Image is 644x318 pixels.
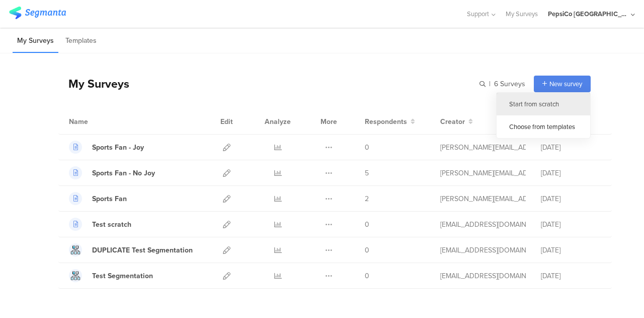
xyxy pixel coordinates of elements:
a: DUPLICATE Test Segmentation [69,243,193,257]
div: [DATE] [541,142,601,153]
div: shai@segmanta.com [440,271,526,281]
li: My Surveys [13,29,58,53]
span: 6 Surveys [494,79,525,89]
div: shai@segmanta.com [440,245,526,256]
a: Sports Fan - No Joy [69,166,155,179]
div: Choose from templates [497,115,590,138]
span: 0 [365,219,369,230]
a: Test scratch [69,218,131,231]
div: shai@segmanta.com [440,219,526,230]
img: segmanta logo [9,7,66,19]
div: PepsiCo [GEOGRAPHIC_DATA] [548,9,628,19]
div: Test scratch [92,219,131,230]
div: ana.munoz@pepsico.com [440,194,526,204]
div: My Surveys [58,75,129,92]
span: 0 [365,271,369,281]
span: Respondents [365,116,407,127]
div: [DATE] [541,271,601,281]
li: Templates [61,29,101,53]
div: Test Segmentation [92,271,153,281]
button: Respondents [365,116,415,127]
div: ana.munoz@pepsico.com [440,168,526,178]
span: Support [467,9,489,19]
span: 2 [365,194,369,204]
div: Edit [216,109,237,134]
button: Creator [440,116,473,127]
span: New survey [549,79,582,89]
a: Sports Fan [69,192,127,205]
div: Sports Fan [92,194,127,204]
div: ana.munoz@pepsico.com [440,142,526,153]
span: 0 [365,142,369,153]
div: [DATE] [541,245,601,256]
div: Name [69,116,129,127]
a: Sports Fan - Joy [69,141,144,154]
div: Analyze [263,109,293,134]
span: 5 [365,168,369,178]
span: Creator [440,116,465,127]
div: Sports Fan - No Joy [92,168,155,178]
span: | [488,79,492,89]
div: [DATE] [541,219,601,230]
div: [DATE] [541,194,601,204]
span: 0 [365,245,369,256]
div: [DATE] [541,168,601,178]
div: Sports Fan - Joy [92,142,144,153]
div: DUPLICATE Test Segmentation [92,245,193,256]
div: Start from scratch [497,93,590,115]
div: More [318,109,340,134]
a: Test Segmentation [69,269,153,282]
